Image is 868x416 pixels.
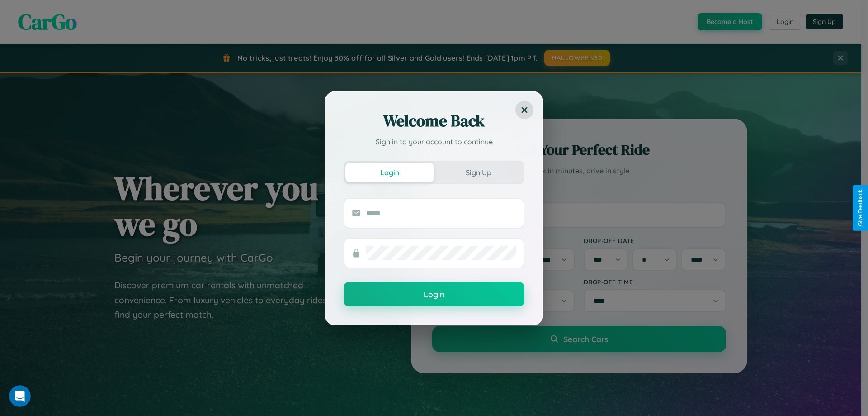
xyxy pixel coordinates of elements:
[434,163,523,182] button: Sign Up
[857,190,863,226] div: Give Feedback
[344,282,524,306] button: Login
[345,163,434,182] button: Login
[344,136,524,147] p: Sign in to your account to continue
[9,385,31,407] iframe: Intercom live chat
[344,110,524,132] h2: Welcome Back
